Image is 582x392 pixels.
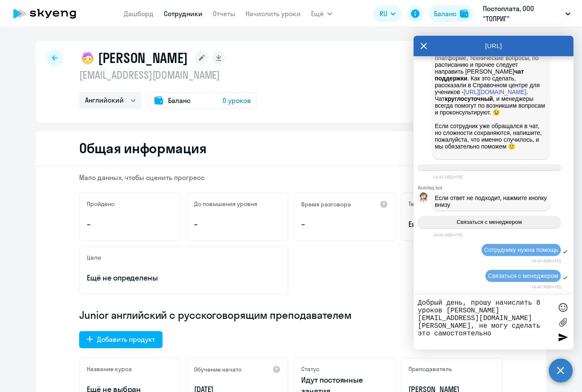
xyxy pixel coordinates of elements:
[435,68,525,82] strong: чат поддержки
[301,219,388,230] p: –
[433,232,462,237] time: 14:42:28[DATE]
[223,95,251,106] span: 0 уроков
[484,246,558,253] span: Сотруднику нужна помощь
[429,5,474,22] button: Балансbalance
[418,185,573,190] div: Autofaq bot
[311,9,324,19] span: Ещё
[531,258,561,263] time: 14:42:30[DATE]
[194,200,257,208] h5: До повышения уровня
[379,9,387,19] span: RU
[98,49,188,66] h1: [PERSON_NAME]
[79,173,503,182] p: Мало данных, чтобы оценить прогресс
[194,366,242,373] h5: Обучение начато
[79,140,206,157] h2: Общая информация
[408,200,450,208] h5: Темп обучения
[213,9,235,18] a: Отчеты
[418,216,561,228] button: Связаться с менеджером
[87,272,281,283] p: Ещё не определены
[460,9,468,18] img: balance
[479,3,575,24] button: Постоплата, ООО "ТОПРИГ"
[87,219,174,230] p: –
[435,195,548,208] span: Если ответ не подходит, нажмите кнопку внизу
[488,272,558,279] span: Связаться с менеджером
[97,334,155,344] div: Добавить продукт
[79,49,96,66] img: child
[464,89,527,95] a: [URL][DOMAIN_NAME]
[87,365,132,373] h5: Название курса
[79,308,352,322] span: Junior английский с русскоговорящим преподавателем
[87,254,101,261] h5: Цели
[124,9,154,18] a: Дашборд
[301,200,351,208] h5: Время разговора
[418,299,552,345] textarea: Добрый день, прошу начислить 8 уроков [PERSON_NAME][EMAIL_ADDRESS][DOMAIN_NAME] [PERSON_NAME], не...
[483,3,562,24] p: Постоплата, ООО "ТОПРИГ"
[433,175,462,179] time: 14:42:28[DATE]
[164,9,203,18] a: Сотрудники
[445,95,493,102] strong: круглосуточный
[408,219,495,230] span: Ещё не определён
[418,192,429,205] img: bot avatar
[87,200,114,208] h5: Пройдено
[434,9,456,19] div: Баланс
[79,68,257,82] p: [EMAIL_ADDRESS][DOMAIN_NAME]
[374,5,402,22] button: RU
[194,219,281,230] p: –
[168,95,191,106] span: Баланс
[531,284,561,289] time: 14:42:35[DATE]
[79,331,163,348] button: Добавить продукт
[456,219,522,225] span: Связаться с менеджером
[556,316,569,329] label: Лимит 10 файлов
[245,9,301,18] a: Начислить уроки
[311,5,332,22] button: Ещё
[301,365,320,373] h5: Статус
[408,365,452,373] h5: Преподаватель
